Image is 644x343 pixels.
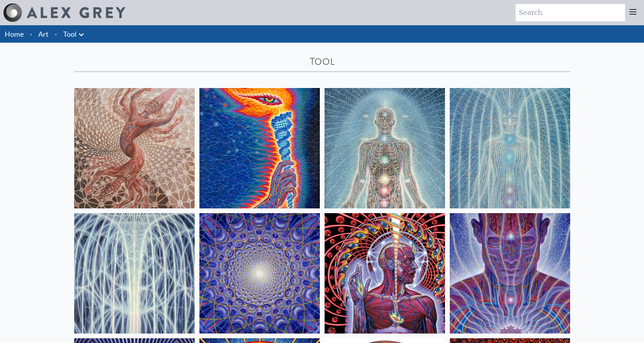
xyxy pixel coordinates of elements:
li: · [27,25,35,43]
a: Tool [63,28,77,39]
div: Tool [74,55,570,68]
a: Home [5,30,24,38]
a: Art [38,28,49,39]
img: Mystic Eye, 2018, Alex Grey [450,213,570,334]
li: · [52,25,60,43]
input: Search [516,4,625,21]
